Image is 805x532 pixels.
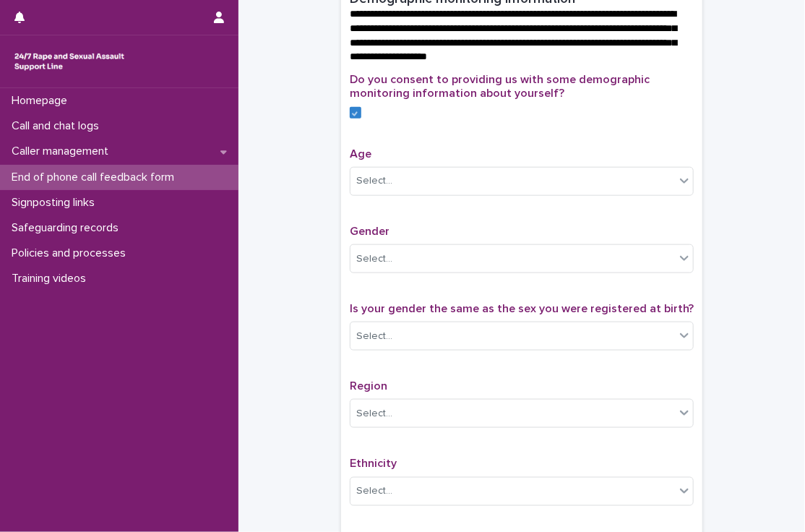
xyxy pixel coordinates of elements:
p: Training videos [6,272,98,286]
p: Safeguarding records [6,221,130,235]
p: Signposting links [6,196,106,210]
img: rhQMoQhaT3yELyF149Cw [12,47,127,76]
div: Select... [356,252,392,267]
p: Policies and processes [6,246,137,260]
p: Caller management [6,145,120,158]
div: Select... [356,406,392,421]
div: Select... [356,484,392,499]
p: Homepage [6,94,79,108]
span: Ethnicity [350,458,397,469]
span: Do you consent to providing us with some demographic monitoring information about yourself? [350,74,650,99]
span: Region [350,380,387,392]
p: Call and chat logs [6,119,111,133]
span: Age [350,148,371,160]
div: Select... [356,173,392,189]
span: Gender [350,226,389,237]
div: Select... [356,329,392,344]
span: Is your gender the same as the sex you were registered at birth? [350,303,694,314]
p: End of phone call feedback form [6,171,186,184]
